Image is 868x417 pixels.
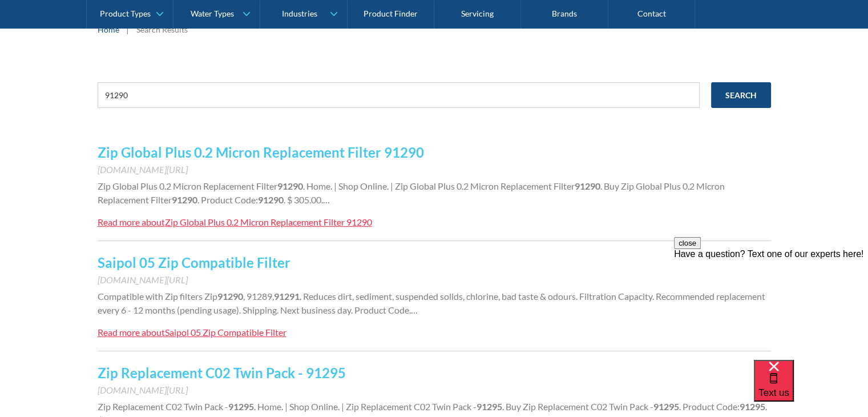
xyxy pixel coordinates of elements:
iframe: podium webchat widget prompt [674,237,868,374]
span: . Home. | Shop Online. | Zip Replacement C02 Twin Pack - [254,401,477,412]
strong: 91290 [277,181,303,191]
span: Compatible with Zip filters Zip [98,291,217,302]
span: … [411,304,418,315]
a: Zip Replacement C02 Twin Pack - 91295 [98,364,346,381]
strong: 91295 [740,401,765,412]
span: Zip Global Plus 0.2 Micron Replacement Filter [98,181,277,191]
div: Read more about [98,216,165,227]
div: Product Types [100,9,151,19]
a: Home [98,23,119,35]
a: Saipol 05 Zip Compatible Filter [98,254,290,271]
strong: 91295 [477,401,502,412]
div: [DOMAIN_NAME][URL] [98,273,771,287]
span: , 91289, [243,291,274,302]
div: Search Results [136,23,188,35]
div: Industries [281,9,317,19]
span: . Product Code: [679,401,740,412]
input: e.g. chilled water cooler [98,82,700,108]
div: Read more about [98,327,165,338]
strong: 91291 [274,291,300,302]
input: Search [711,82,771,108]
span: . Home. | Shop Online. | Zip Global Plus 0.2 Micron Replacement Filter [303,181,575,191]
div: [DOMAIN_NAME][URL] [98,163,771,177]
iframe: podium webchat widget bubble [754,360,868,417]
strong: 91295 [228,401,254,412]
a: Read more aboutZip Global Plus 0.2 Micron Replacement Filter 91290 [98,215,372,229]
span: . Reduces dirt, sediment, suspended solids, chlorine, bad taste & odours. Filtration Capacity. Re... [98,291,765,315]
span: . Buy Zip Global Plus 0.2 Micron Replacement Filter [98,181,725,205]
a: Read more aboutSaipol 05 Zip Compatible Filter [98,326,286,339]
span: Zip Replacement C02 Twin Pack - [98,401,228,412]
a: Zip Global Plus 0.2 Micron Replacement Filter 91290 [98,144,424,161]
span: . Buy Zip Replacement C02 Twin Pack - [502,401,653,412]
strong: 91295 [653,401,679,412]
span: … [323,194,330,205]
strong: 91290 [575,181,600,191]
strong: 91290 [258,194,284,205]
div: | [125,22,131,36]
strong: 91290 [172,194,197,205]
div: [DOMAIN_NAME][URL] [98,383,771,397]
div: Zip Global Plus 0.2 Micron Replacement Filter 91290 [165,216,372,227]
div: Saipol 05 Zip Compatible Filter [165,327,286,338]
span: . Product Code: [197,194,258,205]
span: . $ 305.00. [284,194,323,205]
strong: 91290 [217,291,243,302]
div: Water Types [191,9,234,19]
